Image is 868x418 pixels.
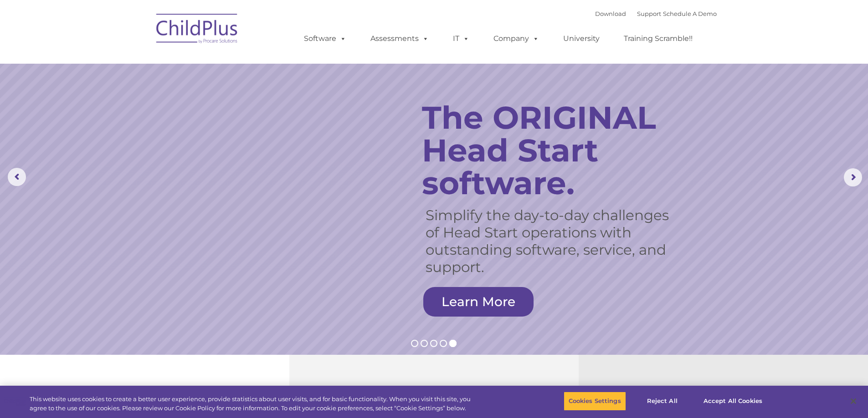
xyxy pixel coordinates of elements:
[595,10,717,17] font: |
[423,287,534,317] a: Learn More
[663,10,717,17] a: Schedule A Demo
[843,391,863,411] button: Close
[127,60,154,67] span: Last name
[615,30,702,48] a: Training Scramble!!
[426,206,680,276] rs-layer: Simplify the day-to-day challenges of Head Start operations with outstanding software, service, a...
[634,392,691,411] button: Reject All
[127,97,165,104] span: Phone number
[30,395,478,413] div: This website uses cookies to create a better user experience, provide statistics about user visit...
[699,392,767,411] button: Accept All Cookies
[564,392,626,411] button: Cookies Settings
[637,10,661,17] a: Support
[361,30,438,48] a: Assessments
[152,7,243,53] img: ChildPlus by Procare Solutions
[595,10,626,17] a: Download
[554,30,609,48] a: University
[422,101,693,199] rs-layer: The ORIGINAL Head Start software.
[484,30,548,48] a: Company
[444,30,478,48] a: IT
[295,30,355,48] a: Software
